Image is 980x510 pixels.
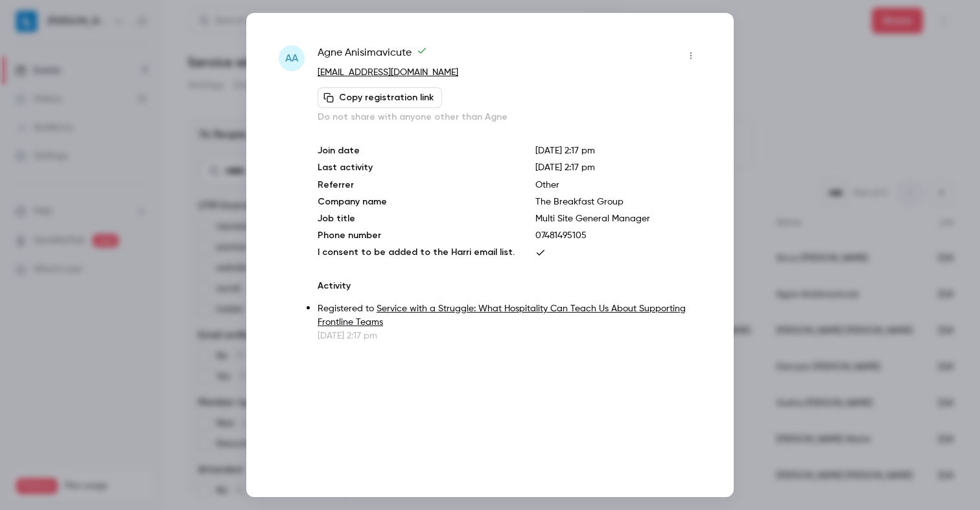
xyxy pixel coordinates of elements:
p: Other [535,179,701,192]
p: Job title [318,212,515,225]
p: Company name [318,195,515,208]
button: Copy registration link [318,87,442,108]
p: Registered to [318,302,701,329]
p: I consent to be added to the Harri email list. [318,246,515,259]
p: Do not share with anyone other than Agne [318,111,701,124]
p: Multi Site General Manager [535,212,701,225]
span: AA [285,50,298,66]
p: Activity [318,280,701,293]
span: [DATE] 2:17 pm [535,163,595,172]
a: Service with a Struggle: What Hospitality Can Teach Us About Supporting Frontline Teams [318,304,686,327]
p: [DATE] 2:17 pm [318,329,701,342]
p: 07481495105 [535,229,701,242]
p: [DATE] 2:17 pm [535,144,701,157]
p: Phone number [318,229,515,242]
a: [EMAIL_ADDRESS][DOMAIN_NAME] [318,68,458,77]
p: Last activity [318,161,515,175]
span: Agne Anisimavicute [318,45,427,66]
p: The Breakfast Group [535,195,701,208]
p: Referrer [318,179,515,192]
p: Join date [318,144,515,157]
